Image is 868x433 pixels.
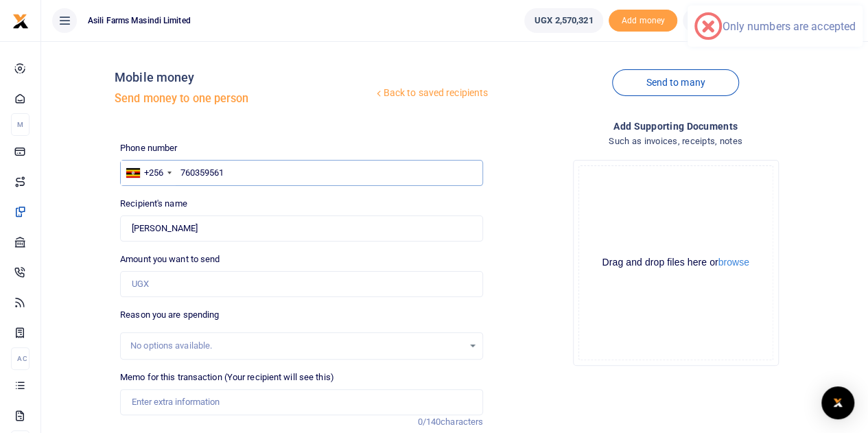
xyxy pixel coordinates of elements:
label: Amount you want to send [120,253,220,266]
label: Phone number [120,141,177,155]
div: File Uploader [573,160,779,366]
input: Loading name... [120,215,483,242]
li: M [11,113,30,136]
label: Reason you are spending [120,308,219,322]
a: Back to saved recipients [373,81,489,106]
span: Add money [609,10,677,32]
li: Ac [11,347,30,370]
h4: Such as invoices, receipts, notes [494,134,857,149]
li: Toup your wallet [609,10,677,32]
h4: Mobile money [115,70,373,85]
div: No options available. [130,339,463,353]
li: Wallet ballance [519,8,609,33]
h4: Add supporting Documents [494,119,857,134]
input: Enter phone number [120,160,483,186]
div: +256 [144,166,163,180]
label: Recipient's name [120,197,187,211]
button: browse [718,257,749,267]
img: logo-small [12,13,29,30]
span: UGX 2,570,321 [535,14,593,27]
a: Add money [609,14,677,25]
a: UGX 2,570,321 [524,8,603,33]
input: Enter extra information [120,389,483,415]
div: Only numbers are accepted [722,20,856,33]
a: logo-small logo-large logo-large [12,15,29,25]
label: Memo for this transaction (Your recipient will see this) [120,371,334,384]
span: Asili Farms Masindi Limited [82,14,196,27]
div: Open Intercom Messenger [821,386,854,419]
input: UGX [120,271,483,297]
h5: Send money to one person [115,92,373,106]
div: Uganda: +256 [121,161,176,185]
div: Drag and drop files here or [579,256,773,269]
a: Send to many [612,69,738,96]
